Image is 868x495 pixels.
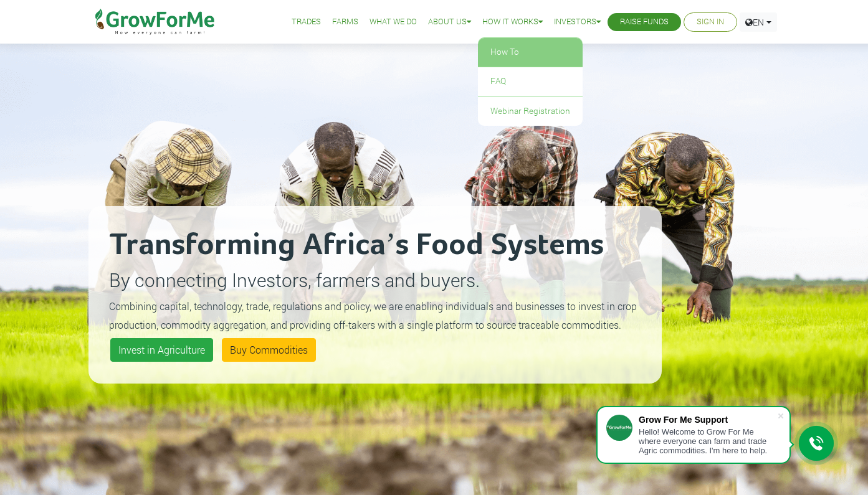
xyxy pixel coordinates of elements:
[478,97,583,126] a: Webinar Registration
[740,12,777,32] a: EN
[554,16,601,29] a: Investors
[109,299,637,331] small: Combining capital, technology, trade, regulations and policy, we are enabling individuals and bus...
[639,415,777,425] div: Grow For Me Support
[332,16,358,29] a: Farms
[109,266,641,294] p: By connecting Investors, farmers and buyers.
[639,427,777,455] div: Hello! Welcome to Grow For Me where everyone can farm and trade Agric commodities. I'm here to help.
[222,338,316,362] a: Buy Commodities
[370,16,417,29] a: What We Do
[109,227,641,264] h2: Transforming Africa’s Food Systems
[478,38,583,67] a: How To
[292,16,321,29] a: Trades
[697,16,724,29] a: Sign In
[428,16,471,29] a: About Us
[482,16,543,29] a: How it Works
[110,338,213,362] a: Invest in Agriculture
[620,16,669,29] a: Raise Funds
[478,67,583,96] a: FAQ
